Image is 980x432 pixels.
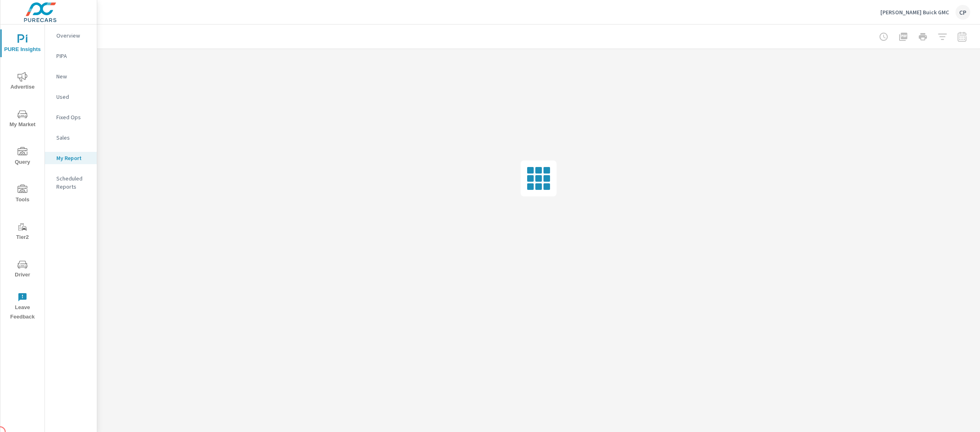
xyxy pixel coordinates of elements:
[955,5,970,20] div: CP
[56,113,90,121] p: Fixed Ops
[45,111,97,123] div: Fixed Ops
[45,29,97,42] div: Overview
[3,260,42,280] span: Driver
[56,72,90,80] p: New
[45,172,97,193] div: Scheduled Reports
[56,174,90,191] p: Scheduled Reports
[3,222,42,242] span: Tier2
[45,91,97,103] div: Used
[0,24,45,325] div: nav menu
[3,34,42,54] span: PURE Insights
[56,134,90,142] p: Sales
[45,131,97,144] div: Sales
[56,31,90,40] p: Overview
[3,185,42,205] span: Tools
[56,52,90,60] p: PIPA
[3,72,42,92] span: Advertise
[880,9,949,16] p: [PERSON_NAME] Buick GMC
[45,70,97,82] div: New
[45,50,97,62] div: PIPA
[45,152,97,164] div: My Report
[3,147,42,167] span: Query
[56,93,90,101] p: Used
[56,154,90,162] p: My Report
[3,109,42,129] span: My Market
[3,292,42,322] span: Leave Feedback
